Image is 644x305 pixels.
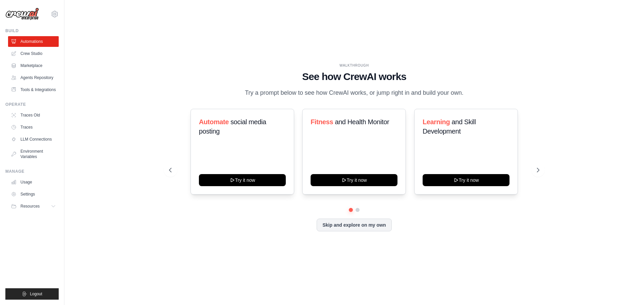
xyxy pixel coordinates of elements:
a: Tools & Integrations [8,84,59,95]
h1: See how CrewAI works [169,71,539,83]
button: Skip and explore on my own [317,219,391,231]
a: Crew Studio [8,48,59,59]
span: Logout [30,291,42,297]
span: Resources [20,204,40,209]
img: Logo [5,8,39,20]
a: Traces [8,122,59,133]
a: Settings [8,189,59,200]
div: Operate [5,102,59,107]
a: Traces Old [8,110,59,121]
a: Automations [8,36,59,47]
button: Resources [8,201,59,212]
a: Agents Repository [8,72,59,83]
button: Try it now [423,174,509,186]
span: and Health Monitor [335,118,389,126]
span: Learning [423,118,450,126]
span: social media posting [199,118,266,135]
span: Automate [199,118,229,126]
button: Try it now [311,174,397,186]
a: Usage [8,177,59,187]
a: Marketplace [8,60,59,71]
p: Try a prompt below to see how CrewAI works, or jump right in and build your own. [241,88,467,98]
div: WALKTHROUGH [169,63,539,68]
span: and Skill Development [423,118,476,135]
button: Logout [5,288,59,300]
a: Environment Variables [8,146,59,162]
span: Fitness [311,118,333,126]
div: Build [5,28,59,33]
a: LLM Connections [8,134,59,145]
div: Manage [5,169,59,174]
button: Try it now [199,174,286,186]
